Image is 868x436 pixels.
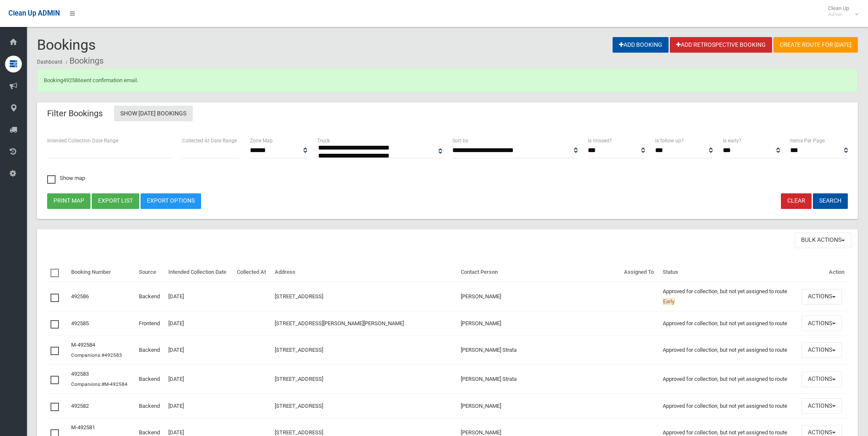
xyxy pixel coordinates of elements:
[135,263,165,282] th: Source
[141,193,201,209] a: Export Options
[275,320,404,326] a: [STREET_ADDRESS][PERSON_NAME][PERSON_NAME]
[165,311,234,336] td: [DATE]
[271,263,458,282] th: Address
[165,394,234,418] td: [DATE]
[802,342,842,358] button: Actions
[613,37,669,53] a: Add Booking
[64,53,104,69] li: Bookings
[621,263,659,282] th: Assigned To
[135,282,165,311] td: Backend
[802,398,842,414] button: Actions
[659,336,798,365] td: Approved for collection, but not yet assigned to route
[114,106,193,121] a: Show [DATE] Bookings
[165,263,234,282] th: Intended Collection Date
[37,36,96,53] span: Bookings
[165,282,234,311] td: [DATE]
[828,11,849,18] small: Admin
[317,136,330,145] label: Truck
[71,342,95,348] a: M-492584
[802,316,842,331] button: Actions
[824,5,857,18] span: Clean Up
[37,105,113,122] header: Filter Bookings
[135,394,165,418] td: Backend
[457,336,621,365] td: [PERSON_NAME] Strata
[165,336,234,365] td: [DATE]
[795,233,851,248] button: Bulk Actions
[71,424,95,431] a: M-492581
[71,371,89,377] a: 492583
[63,77,81,83] a: 492586
[71,381,129,387] small: Companions:
[781,193,812,209] a: Clear
[798,263,848,282] th: Action
[71,403,89,409] a: 492582
[92,193,139,209] button: Export list
[47,193,90,209] button: Print map
[659,282,798,311] td: Approved for collection, but not yet assigned to route
[135,336,165,365] td: Backend
[47,175,85,181] span: Show map
[275,347,323,353] a: [STREET_ADDRESS]
[135,311,165,336] td: Frontend
[165,365,234,394] td: [DATE]
[659,263,798,282] th: Status
[802,372,842,387] button: Actions
[773,37,858,53] a: Create route for [DATE]
[659,311,798,336] td: Approved for collection, but not yet assigned to route
[275,429,323,436] a: [STREET_ADDRESS]
[659,394,798,418] td: Approved for collection, but not yet assigned to route
[234,263,271,282] th: Collected At
[457,263,621,282] th: Contact Person
[670,37,772,53] a: Add Retrospective Booking
[68,263,136,282] th: Booking Number
[813,193,848,209] button: Search
[659,365,798,394] td: Approved for collection, but not yet assigned to route
[457,394,621,418] td: [PERSON_NAME]
[101,352,122,358] a: #492583
[37,69,858,92] div: Booking sent confirmation email.
[101,381,127,387] a: #M-492584
[71,320,89,326] a: 492585
[275,376,323,382] a: [STREET_ADDRESS]
[8,9,60,17] span: Clean Up ADMIN
[457,282,621,311] td: [PERSON_NAME]
[457,365,621,394] td: [PERSON_NAME] Strata
[457,311,621,336] td: [PERSON_NAME]
[663,298,675,305] span: Early
[802,289,842,305] button: Actions
[71,352,123,358] small: Companions:
[37,59,62,65] a: Dashboard
[71,293,89,300] a: 492586
[135,365,165,394] td: Backend
[275,403,323,409] a: [STREET_ADDRESS]
[275,293,323,300] a: [STREET_ADDRESS]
